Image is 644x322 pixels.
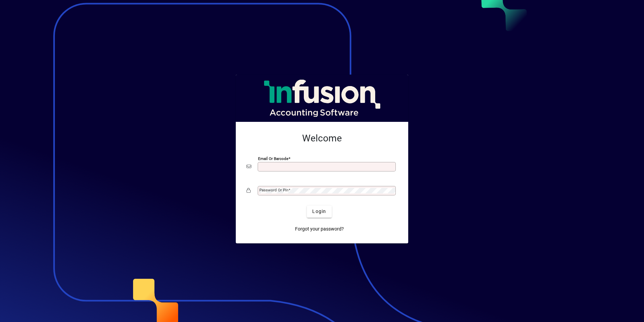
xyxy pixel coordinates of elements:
mat-label: Password or Pin [259,188,288,192]
span: Forgot your password? [295,225,344,233]
span: Login [312,208,326,215]
mat-label: Email or Barcode [258,156,288,161]
button: Login [307,206,331,218]
h2: Welcome [247,133,397,144]
a: Forgot your password? [292,223,347,235]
